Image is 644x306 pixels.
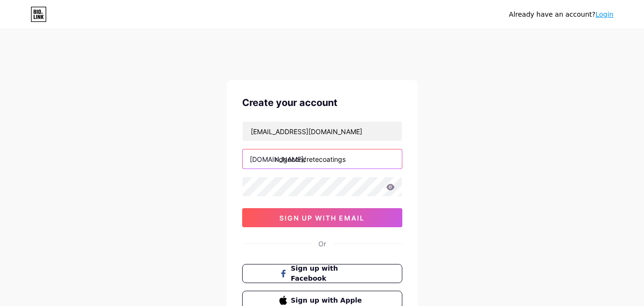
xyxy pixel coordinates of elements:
[291,295,365,306] span: Sign up with Apple
[318,239,326,249] div: Or
[509,10,613,20] div: Already have an account?
[595,11,613,18] a: Login
[242,208,402,227] button: sign up with email
[250,154,306,164] div: [DOMAIN_NAME]/
[242,264,402,283] button: Sign up with Facebook
[291,264,365,284] span: Sign up with Facebook
[279,214,365,222] span: sign up with email
[243,149,402,169] input: username
[243,122,402,141] input: Email
[242,95,402,110] div: Create your account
